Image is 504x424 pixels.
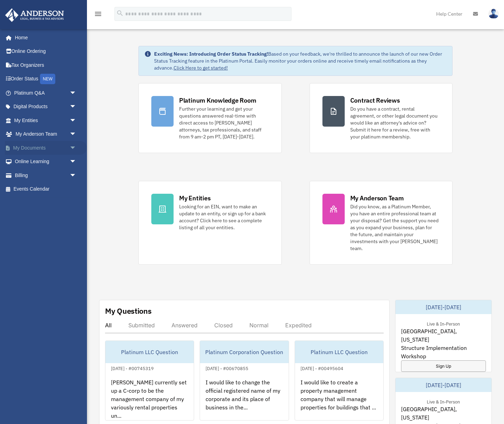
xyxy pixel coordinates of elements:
[200,341,288,363] div: Platinum Corporation Question
[5,168,87,182] a: Billingarrow_drop_down
[154,51,268,57] strong: Exciting News: Introducing Order Status Tracking!
[105,341,194,363] div: Platinum LLC Question
[70,113,83,128] span: arrow_drop_down
[200,341,289,421] a: Platinum Corporation Question[DATE] - #00670855I would like to change the official registered nam...
[105,341,194,421] a: Platinum LLC Question[DATE] - #00745319[PERSON_NAME] currently set up a C-corp to be the manageme...
[70,127,83,142] span: arrow_drop_down
[128,322,155,329] div: Submitted
[350,105,440,140] div: Do you have a contract, rental agreement, or other legal document you would like an attorney's ad...
[350,194,404,202] div: My Anderson Team
[214,322,233,329] div: Closed
[401,327,486,344] span: [GEOGRAPHIC_DATA], [US_STATE]
[200,364,254,371] div: [DATE] - #00670855
[5,45,87,58] a: Online Ordering
[179,105,269,140] div: Further your learning and get your questions answered real-time with direct access to [PERSON_NAM...
[105,306,152,316] div: My Questions
[395,300,491,314] div: [DATE]-[DATE]
[154,50,447,71] div: Based on your feedback, we're thrilled to announce the launch of our new Order Status Tracking fe...
[171,322,198,329] div: Answered
[350,203,440,252] div: Did you know, as a Platinum Member, you have an entire professional team at your disposal? Get th...
[421,398,465,405] div: Live & In-Person
[138,181,282,265] a: My Entities Looking for an EIN, want to make an update to an entity, or sign up for a bank accoun...
[310,181,453,265] a: My Anderson Team Did you know, as a Platinum Member, you have an entire professional team at your...
[70,155,83,169] span: arrow_drop_down
[401,405,486,422] span: [GEOGRAPHIC_DATA], [US_STATE]
[70,168,83,183] span: arrow_drop_down
[5,113,87,127] a: My Entitiesarrow_drop_down
[105,322,112,329] div: All
[295,341,383,363] div: Platinum LLC Question
[94,12,102,18] a: menu
[40,74,55,84] div: NEW
[285,322,312,329] div: Expedited
[5,100,87,114] a: Digital Productsarrow_drop_down
[5,182,87,196] a: Events Calendar
[3,8,66,22] img: Anderson Advisors Platinum Portal
[94,10,102,18] i: menu
[116,9,124,17] i: search
[5,141,87,155] a: My Documentsarrow_drop_down
[488,9,499,19] img: User Pic
[70,141,83,155] span: arrow_drop_down
[421,320,465,327] div: Live & In-Person
[5,127,87,141] a: My Anderson Teamarrow_drop_down
[105,364,159,371] div: [DATE] - #00745319
[249,322,269,329] div: Normal
[70,100,83,114] span: arrow_drop_down
[179,96,256,105] div: Platinum Knowledge Room
[5,58,87,72] a: Tax Organizers
[350,96,400,105] div: Contract Reviews
[70,86,83,100] span: arrow_drop_down
[295,364,349,371] div: [DATE] - #00495604
[310,83,453,153] a: Contract Reviews Do you have a contract, rental agreement, or other legal document you would like...
[5,155,87,169] a: Online Learningarrow_drop_down
[179,194,210,202] div: My Entities
[174,65,228,71] a: Click Here to get started!
[395,378,491,392] div: [DATE]-[DATE]
[179,203,269,231] div: Looking for an EIN, want to make an update to an entity, or sign up for a bank account? Click her...
[401,344,486,360] span: Structure Implementation Workshop
[401,360,486,372] a: Sign Up
[5,31,83,45] a: Home
[138,83,282,153] a: Platinum Knowledge Room Further your learning and get your questions answered real-time with dire...
[5,86,87,100] a: Platinum Q&Aarrow_drop_down
[5,72,87,86] a: Order StatusNEW
[295,341,384,421] a: Platinum LLC Question[DATE] - #00495604I would like to create a property management company that ...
